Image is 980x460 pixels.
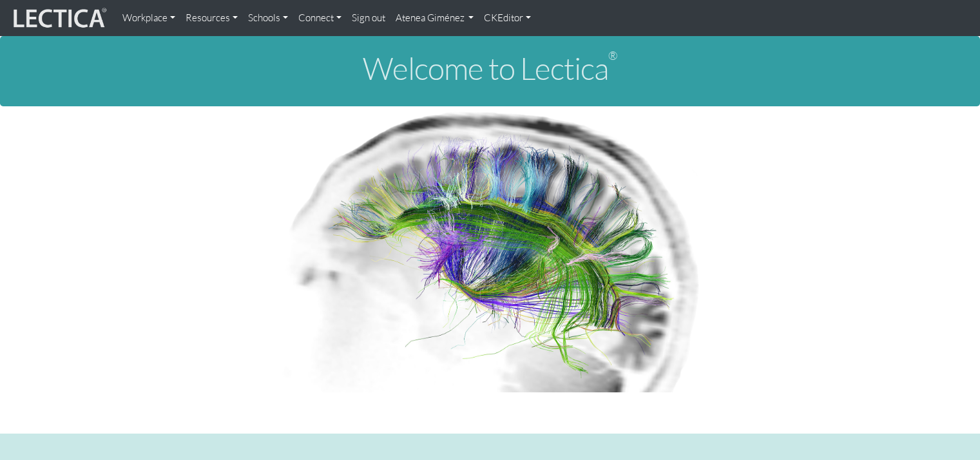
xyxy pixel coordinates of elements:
h1: Welcome to Lectica [10,52,970,86]
a: Atenea Giménez [390,5,479,31]
a: Sign out [347,5,390,31]
a: Resources [180,5,243,31]
img: Human Connectome Project Image [276,106,705,392]
a: CKEditor [479,5,536,31]
a: Schools [243,5,293,31]
a: Connect [293,5,347,31]
sup: ® [608,48,617,62]
a: Workplace [117,5,180,31]
img: lecticalive [10,6,107,30]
